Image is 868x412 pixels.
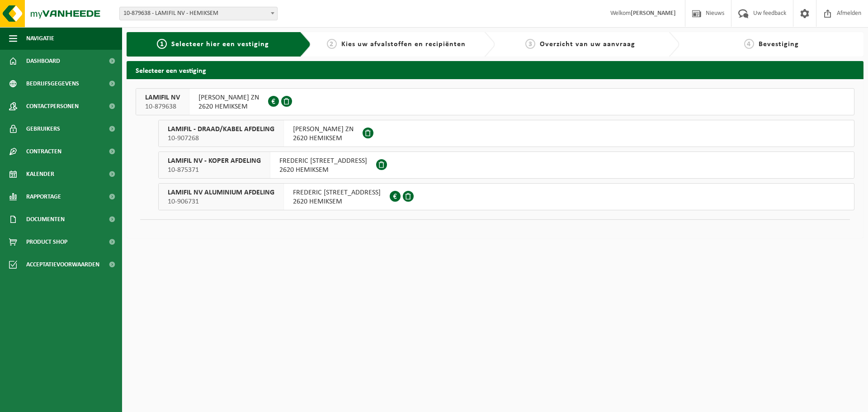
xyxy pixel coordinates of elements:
span: 2 [327,39,337,49]
span: Selecteer hier een vestiging [171,41,269,48]
span: Bedrijfsgegevens [26,72,79,95]
span: 2620 HEMIKSEM [279,166,367,175]
span: Contracten [26,140,61,163]
span: FREDERIC [STREET_ADDRESS] [279,156,367,166]
span: FREDERIC [STREET_ADDRESS] [293,188,381,197]
span: Rapportage [26,185,61,208]
span: Acceptatievoorwaarden [26,253,99,276]
span: 2620 HEMIKSEM [198,102,259,111]
span: Kies uw afvalstoffen en recipiënten [341,41,466,48]
span: 10-906731 [168,197,274,206]
span: LAMIFIL NV ALUMINIUM AFDELING [168,188,274,197]
button: LAMIFIL NV - KOPER AFDELING 10-875371 FREDERIC [STREET_ADDRESS]2620 HEMIKSEM [158,152,854,179]
span: 10-879638 - LAMIFIL NV - HEMIKSEM [119,7,278,20]
span: 2620 HEMIKSEM [293,134,354,143]
span: 10-879638 - LAMIFIL NV - HEMIKSEM [120,7,277,20]
span: [PERSON_NAME] ZN [198,93,259,102]
span: Navigatie [26,27,54,50]
span: [PERSON_NAME] ZN [293,125,354,134]
span: Documenten [26,208,65,231]
span: 1 [157,39,167,49]
span: 10-879638 [145,102,180,111]
span: Product Shop [26,231,67,253]
span: Overzicht van uw aanvraag [540,41,635,48]
span: Contactpersonen [26,95,79,118]
button: LAMIFIL - DRAAD/KABEL AFDELING 10-907268 [PERSON_NAME] ZN2620 HEMIKSEM [158,120,854,147]
span: Kalender [26,163,54,185]
span: LAMIFIL NV [145,93,180,102]
span: 10-907268 [168,134,274,143]
span: 3 [525,39,535,49]
button: LAMIFIL NV ALUMINIUM AFDELING 10-906731 FREDERIC [STREET_ADDRESS]2620 HEMIKSEM [158,183,854,210]
span: Dashboard [26,50,60,72]
span: LAMIFIL NV - KOPER AFDELING [168,156,261,166]
span: Bevestiging [759,41,799,48]
span: LAMIFIL - DRAAD/KABEL AFDELING [168,125,274,134]
span: 4 [744,39,754,49]
h2: Selecteer een vestiging [127,61,863,79]
span: 2620 HEMIKSEM [293,197,381,206]
strong: [PERSON_NAME] [631,10,676,17]
button: LAMIFIL NV 10-879638 [PERSON_NAME] ZN2620 HEMIKSEM [136,88,854,115]
span: Gebruikers [26,118,60,140]
span: 10-875371 [168,166,261,175]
